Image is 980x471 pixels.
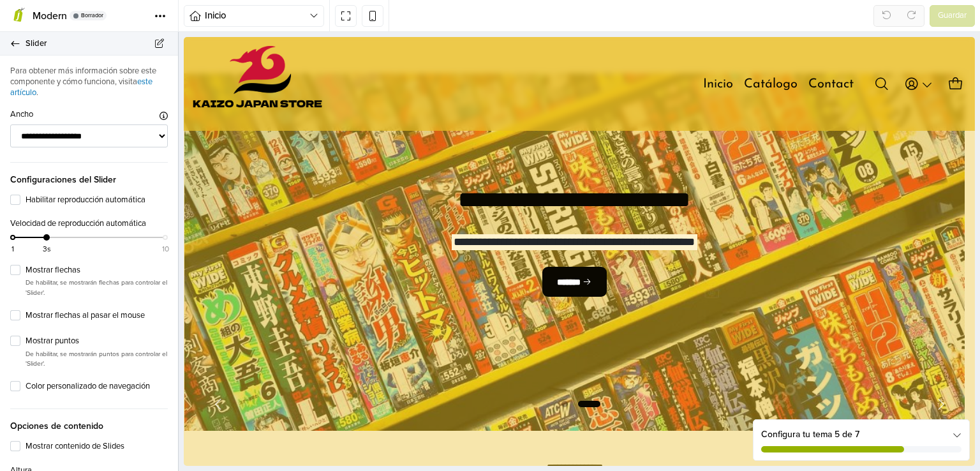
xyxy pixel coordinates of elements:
a: Catálogo [560,38,614,56]
span: 1 [11,243,14,255]
label: Color personalizado de navegación [26,380,168,393]
p: De habilitar, se mostrarán flechas para controlar el 'Slider'. [26,278,168,297]
button: Next slide [746,359,765,375]
label: Habilitar reproducción automática [26,194,168,207]
button: Inicio [184,5,324,27]
img: Kaizo Japan Store [9,9,144,86]
button: Acceso [717,35,752,59]
label: Mostrar contenido de Slides [26,440,168,453]
a: Contact [625,38,670,56]
div: Configura tu tema 5 de 7 [761,428,961,441]
span: Modern [33,10,67,22]
span: Inicio [205,8,309,23]
span: 10 [162,243,169,255]
span: Borrador [81,13,103,19]
span: Go to slide 2 [392,359,418,375]
p: De habilitar, se mostrarán puntos para controlar el 'Slider'. [26,349,168,369]
button: Previous slide [27,359,46,375]
label: Mostrar flechas [26,264,168,277]
a: este artículo [10,77,152,98]
button: Carro [761,35,782,59]
span: 3s [43,243,51,255]
label: Mostrar flechas al pasar el mouse [26,310,168,322]
div: Configura tu tema 5 de 7 [754,420,969,460]
span: Go to slide 1 [373,359,389,375]
a: Inicio [519,38,549,56]
label: Velocidad de reproducción automática [10,218,146,230]
label: Ancho [10,108,33,121]
label: Mostrar puntos [26,335,168,348]
span: Slider [26,34,163,52]
p: Para obtener más información sobre este componente y cómo funciona, visita . [10,66,168,98]
button: Guardar [930,5,975,27]
span: Guardar [938,10,967,22]
div: 2 / 2 [1,36,781,394]
button: Buscar [687,35,708,59]
span: Configuraciones del Slider [10,162,168,186]
span: Opciones de contenido [10,408,168,433]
